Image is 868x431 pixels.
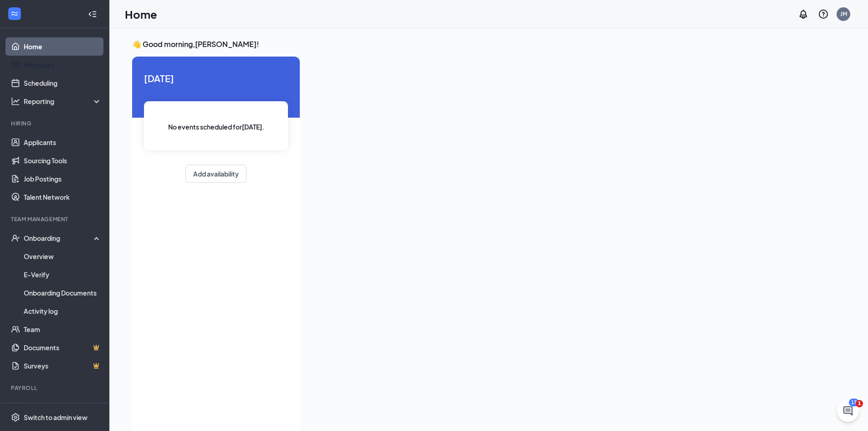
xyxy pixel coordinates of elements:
svg: Notifications [798,9,809,20]
a: Messages [24,56,102,74]
svg: Analysis [11,97,20,106]
a: Onboarding Documents [24,284,102,302]
a: DocumentsCrown [24,338,102,357]
div: Team Management [11,215,100,223]
h1: Home [125,6,157,22]
a: SurveysCrown [24,357,102,375]
svg: Settings [11,413,20,422]
div: JM [840,10,847,18]
a: Activity log [24,302,102,320]
a: Applicants [24,133,102,151]
iframe: Intercom live chat [837,400,859,422]
svg: UserCheck [11,234,20,243]
a: Job Postings [24,170,102,188]
div: Payroll [11,384,100,392]
div: Hiring [11,119,100,127]
span: No events scheduled for [DATE] . [168,122,264,132]
a: Home [24,37,102,56]
a: Team [24,320,102,338]
div: 17 [849,399,859,406]
span: 1 [856,400,863,407]
div: Switch to admin view [24,413,87,422]
a: Scheduling [24,74,102,92]
svg: WorkstreamLogo [10,9,19,18]
a: Talent Network [24,188,102,206]
div: Onboarding [24,234,94,243]
svg: Collapse [88,10,97,19]
a: E-Verify [24,265,102,284]
a: Sourcing Tools [24,151,102,170]
div: Reporting [24,97,102,106]
button: Add availability [185,165,247,183]
svg: QuestionInfo [818,9,829,20]
span: [DATE] [144,71,288,85]
h3: 👋 Good morning, [PERSON_NAME] ! [132,39,817,49]
a: PayrollCrown [24,398,102,416]
a: Overview [24,247,102,265]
